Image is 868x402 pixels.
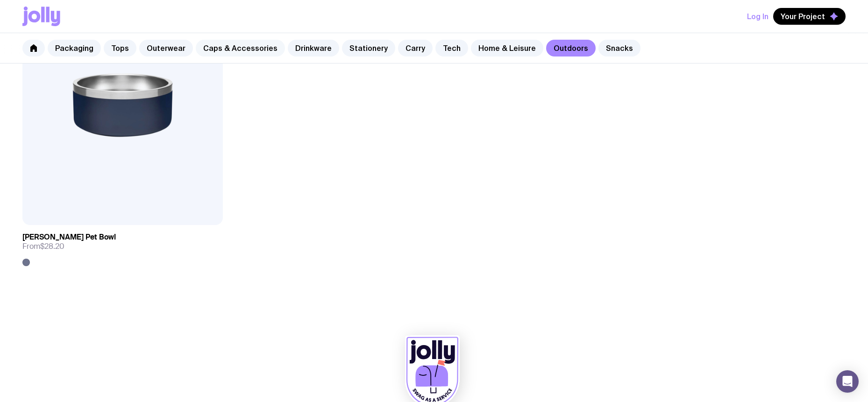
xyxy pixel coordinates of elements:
a: Outerwear [139,40,193,56]
a: Carry [398,40,433,56]
a: Tops [104,40,136,56]
a: Stationery [342,40,395,56]
button: Your Project [773,8,846,25]
a: Drinkware [288,40,339,56]
a: Caps & Accessories [196,40,285,56]
a: Packaging [48,40,101,56]
a: Snacks [598,40,640,56]
a: Outdoors [546,40,596,56]
span: Your Project [781,12,825,21]
span: From [22,242,64,251]
span: $28.20 [40,241,64,251]
button: Log In [747,8,768,25]
div: Open Intercom Messenger [836,370,859,393]
a: Tech [435,40,468,56]
a: [PERSON_NAME] Pet BowlFrom$28.20 [22,225,223,266]
h3: [PERSON_NAME] Pet Bowl [22,233,116,242]
a: Home & Leisure [471,40,543,56]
